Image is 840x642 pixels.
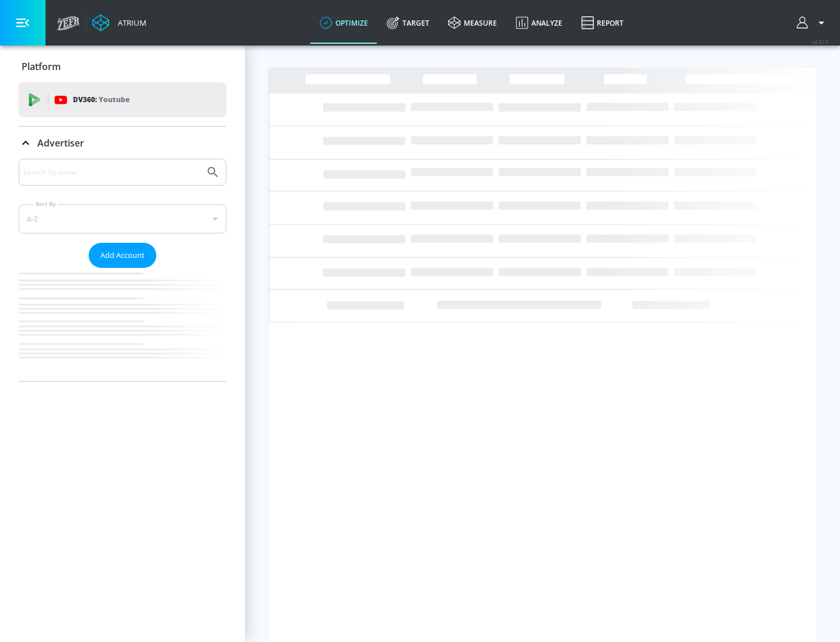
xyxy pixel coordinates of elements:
[113,18,146,28] div: Atrium
[99,93,129,106] p: Youtube
[73,93,129,106] p: DV360:
[19,159,226,381] div: Advertiser
[100,249,145,262] span: Add Account
[89,243,156,268] button: Add Account
[439,2,506,44] a: measure
[377,2,439,44] a: Target
[37,137,84,149] p: Advertiser
[19,127,226,159] div: Advertiser
[19,268,226,381] nav: list of Advertiser
[812,39,828,45] span: v 4.32.0
[33,200,58,208] label: Sort By
[23,165,200,180] input: Search by name
[19,204,226,233] div: A-Z
[506,2,572,44] a: Analyze
[19,82,226,117] div: DV360: Youtube
[92,14,146,32] a: Atrium
[22,60,61,73] p: Platform
[572,2,633,44] a: Report
[19,50,226,83] div: Platform
[310,2,377,44] a: optimize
